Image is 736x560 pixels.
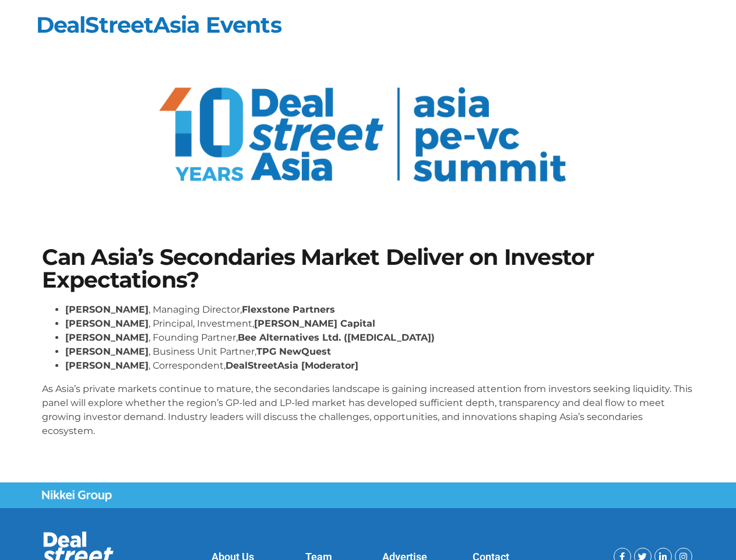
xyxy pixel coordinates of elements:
[65,331,695,345] li: , Founding Partner,
[238,332,435,343] strong: Bee Alternatives Ltd. ([MEDICAL_DATA])
[65,346,149,357] strong: [PERSON_NAME]
[65,359,695,373] li: , Correspondent,
[65,304,149,315] strong: [PERSON_NAME]
[65,345,695,359] li: , Business Unit Partner,
[65,317,695,331] li: , Principal, Investment,
[42,246,695,291] h1: Can Asia’s Secondaries Market Deliver on Investor Expectations?
[254,318,375,329] strong: [PERSON_NAME] Capital
[65,303,695,317] li: , Managing Director,
[42,382,695,438] p: As Asia’s private markets continue to mature, the secondaries landscape is gaining increased atte...
[226,360,358,371] strong: DealStreetAsia [Moderator]
[65,360,149,371] strong: [PERSON_NAME]
[36,11,281,38] a: DealStreetAsia Events
[65,332,149,343] strong: [PERSON_NAME]
[65,318,149,329] strong: [PERSON_NAME]
[256,346,331,357] strong: TPG NewQuest
[242,304,335,315] strong: Flexstone Partners
[42,490,112,502] img: Nikkei Group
